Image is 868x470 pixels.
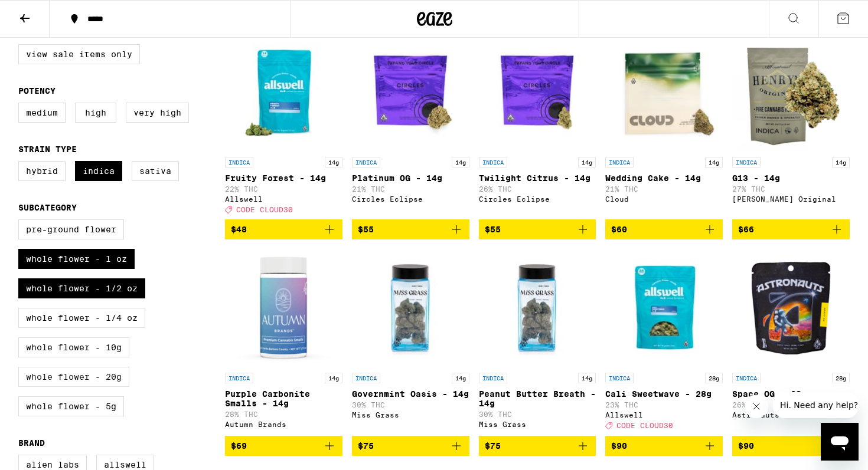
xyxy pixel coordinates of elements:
img: Miss Grass - Peanut Butter Breath - 14g [479,249,596,367]
p: 26% THC [732,401,850,409]
button: Add to bag [225,219,342,239]
img: Henry's Original - G13 - 14g [732,33,850,151]
p: INDICA [225,157,253,167]
span: $60 [611,225,627,234]
a: Open page for Cali Sweetwave - 28g from Allswell [605,249,723,435]
p: Cali Sweetwave - 28g [605,389,723,399]
p: 27% THC [732,185,850,193]
label: Whole Flower - 5g [18,396,124,416]
p: Twilight Citrus - 14g [479,173,596,183]
p: 14g [325,157,342,167]
p: 28g [705,373,723,383]
div: Miss Grass [352,411,469,419]
div: Allswell [605,411,723,419]
p: 14g [578,373,596,383]
iframe: Close message [745,395,768,418]
div: [PERSON_NAME] Original [732,195,850,203]
label: View Sale Items Only [18,44,140,64]
button: Add to bag [732,436,850,456]
p: Platinum OG - 14g [352,173,469,183]
a: Open page for Space OG - 28g from Astronauts [732,249,850,435]
span: $90 [738,441,754,451]
p: 30% THC [479,410,596,418]
div: Circles Eclipse [352,195,469,203]
p: Fruity Forest - 14g [225,173,342,183]
span: CODE CLOUD30 [616,422,673,430]
img: Cloud - Wedding Cake - 14g [605,33,723,151]
label: Pre-ground Flower [18,219,124,239]
p: 14g [832,157,850,167]
label: Whole Flower - 20g [18,367,129,387]
p: INDICA [225,373,253,383]
div: Astronauts [732,411,850,419]
span: $55 [485,225,501,234]
img: Allswell - Fruity Forest - 14g [225,33,342,151]
button: Add to bag [605,219,723,239]
button: Add to bag [605,436,723,456]
a: Open page for Purple Carbonite Smalls - 14g from Autumn Brands [225,249,342,435]
p: 21% THC [605,185,723,193]
div: Autumn Brands [225,420,342,428]
div: Allswell [225,195,342,203]
button: Add to bag [352,436,469,456]
legend: Strain Type [18,144,77,154]
p: 14g [452,373,469,383]
label: Whole Flower - 1/2 oz [18,278,145,298]
a: Open page for Governmint Oasis - 14g from Miss Grass [352,249,469,435]
label: Whole Flower - 10g [18,337,129,357]
span: CODE CLOUD30 [236,206,293,213]
p: Peanut Butter Breath - 14g [479,389,596,408]
p: 30% THC [352,401,469,409]
a: Open page for Platinum OG - 14g from Circles Eclipse [352,33,469,219]
a: Open page for Twilight Citrus - 14g from Circles Eclipse [479,33,596,219]
label: Very High [126,103,189,123]
p: 14g [325,373,342,383]
a: Open page for Peanut Butter Breath - 14g from Miss Grass [479,249,596,435]
p: 26% THC [479,185,596,193]
div: Circles Eclipse [479,195,596,203]
label: Whole Flower - 1/4 oz [18,308,145,328]
p: Space OG - 28g [732,389,850,399]
img: Circles Eclipse - Platinum OG - 14g [352,33,469,151]
a: Open page for G13 - 14g from Henry's Original [732,33,850,219]
label: Sativa [132,161,179,181]
img: Circles Eclipse - Twilight Citrus - 14g [479,33,596,151]
p: G13 - 14g [732,173,850,183]
p: INDICA [479,373,507,383]
span: $48 [231,225,247,234]
a: Open page for Fruity Forest - 14g from Allswell [225,33,342,219]
button: Add to bag [352,219,469,239]
span: $69 [231,441,247,451]
button: Add to bag [479,219,596,239]
p: 14g [578,157,596,167]
span: $66 [738,225,754,234]
p: INDICA [732,157,761,167]
p: 28% THC [225,410,342,418]
label: Hybrid [18,161,66,181]
img: Astronauts - Space OG - 28g [732,249,850,367]
a: Open page for Wedding Cake - 14g from Cloud [605,33,723,219]
p: 22% THC [225,185,342,193]
span: $75 [485,441,501,451]
p: 23% THC [605,401,723,409]
p: INDICA [352,157,380,167]
p: INDICA [352,373,380,383]
button: Add to bag [479,436,596,456]
p: 28g [832,373,850,383]
button: Add to bag [732,219,850,239]
label: Medium [18,103,66,123]
button: Add to bag [225,436,342,456]
img: Allswell - Cali Sweetwave - 28g [605,249,723,367]
label: High [75,103,116,123]
div: Cloud [605,195,723,203]
span: $75 [358,441,374,451]
p: 21% THC [352,185,469,193]
img: Miss Grass - Governmint Oasis - 14g [352,249,469,367]
legend: Brand [18,438,45,448]
iframe: Message from company [773,392,859,418]
img: Autumn Brands - Purple Carbonite Smalls - 14g [225,249,342,367]
legend: Potency [18,86,56,96]
p: Wedding Cake - 14g [605,173,723,183]
label: Whole Flower - 1 oz [18,249,135,269]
